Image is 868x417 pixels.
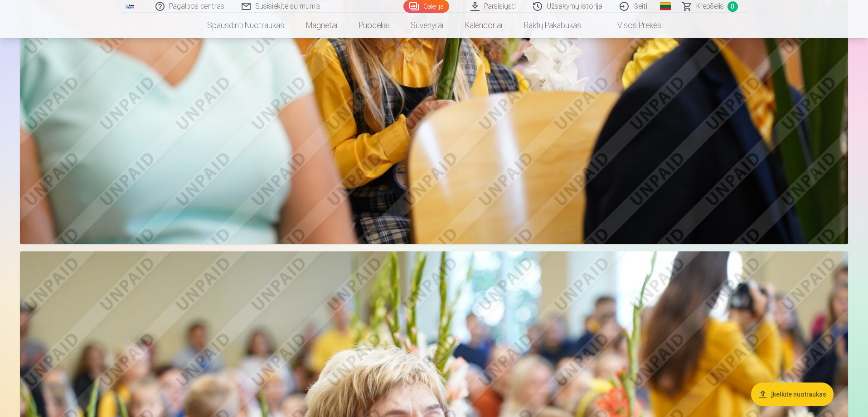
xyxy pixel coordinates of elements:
a: Spausdinti nuotraukas [196,13,295,38]
a: Kalendoriai [454,13,513,38]
a: Raktų pakabukas [513,13,592,38]
button: Įkelkite nuotraukas [751,383,834,406]
span: 0 [727,1,738,12]
img: /fa2 [125,4,135,9]
a: Magnetai [295,13,348,38]
a: Visos prekės [592,13,672,38]
a: Puodeliai [348,13,400,38]
a: Suvenyrai [400,13,454,38]
span: Krepšelis [696,1,724,12]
